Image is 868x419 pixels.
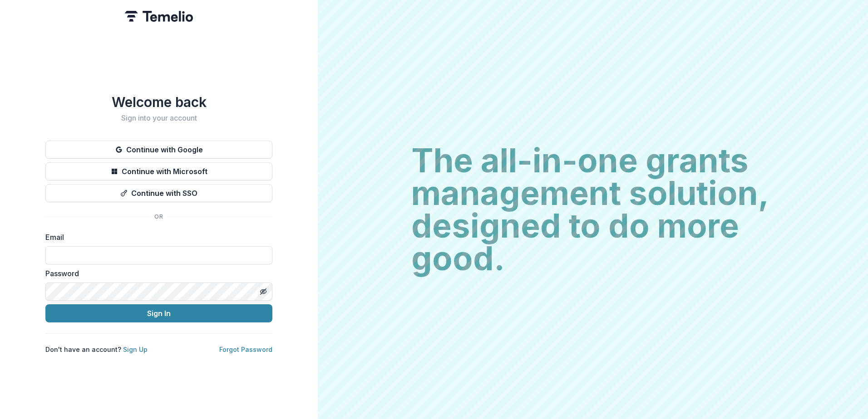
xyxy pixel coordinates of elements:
button: Continue with Google [45,141,272,159]
label: Password [45,268,267,279]
h1: Welcome back [45,94,272,110]
button: Continue with Microsoft [45,162,272,180]
a: Forgot Password [219,346,272,353]
img: Temelio [125,11,193,22]
h2: Sign into your account [45,114,272,122]
button: Toggle password visibility [256,284,271,299]
label: Email [45,232,267,243]
button: Sign In [45,304,272,322]
a: Sign Up [123,346,148,353]
p: Don't have an account? [45,345,148,354]
button: Continue with SSO [45,184,272,202]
